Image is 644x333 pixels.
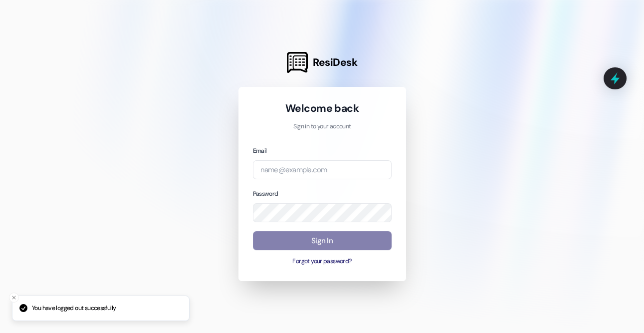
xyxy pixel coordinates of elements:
label: Password [253,190,278,198]
h1: Welcome back [253,101,392,115]
button: Forgot your password? [253,257,392,266]
span: ResiDesk [313,55,357,69]
label: Email [253,147,267,155]
img: ResiDesk Logo [287,52,308,73]
button: Close toast [9,293,19,303]
p: Sign in to your account [253,122,392,131]
button: Sign In [253,231,392,251]
input: name@example.com [253,160,392,180]
p: You have logged out successfully [32,304,116,313]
